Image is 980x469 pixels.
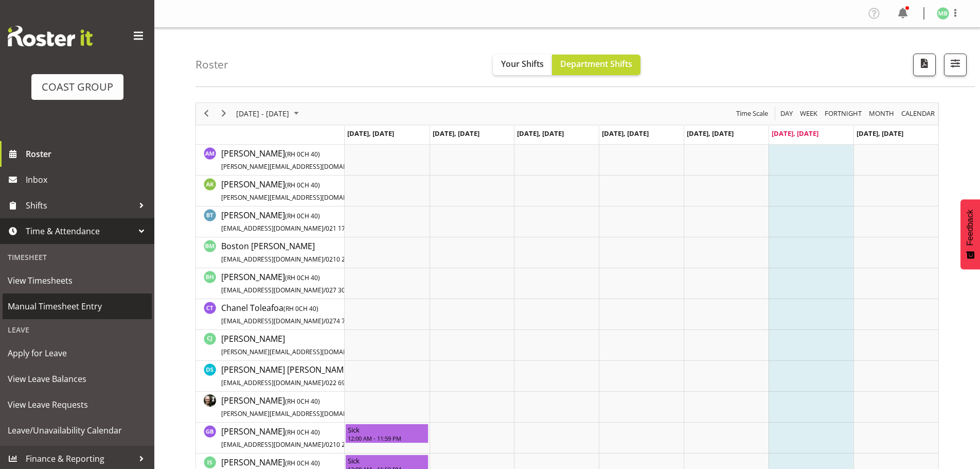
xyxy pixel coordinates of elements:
[324,440,326,449] span: /
[824,107,863,120] span: Fortnight
[26,146,149,162] span: Roster
[779,107,794,120] span: Day
[960,199,980,269] button: Feedback - Show survey
[966,210,975,246] span: Feedback
[221,271,365,296] a: [PERSON_NAME](RH 0CH 40)[EMAIL_ADDRESS][DOMAIN_NAME]/027 309 9306
[3,293,152,319] a: Manual Timesheet Entry
[221,240,368,265] a: Boston [PERSON_NAME][EMAIL_ADDRESS][DOMAIN_NAME]/0210 289 5915
[196,423,345,454] td: Gene Burton resource
[501,58,544,70] span: Your Shifts
[215,103,233,125] div: next period
[221,224,324,233] span: [EMAIL_ADDRESS][DOMAIN_NAME]
[196,361,345,392] td: Darren Shiu Lun Lau resource
[221,348,372,356] span: [PERSON_NAME][EMAIL_ADDRESS][DOMAIN_NAME]
[200,107,213,120] button: Previous
[221,364,386,388] span: [PERSON_NAME] [PERSON_NAME]
[221,440,324,449] span: [EMAIL_ADDRESS][DOMAIN_NAME]
[221,409,372,418] span: [PERSON_NAME][EMAIL_ADDRESS][DOMAIN_NAME]
[324,255,326,264] span: /
[560,58,632,70] span: Department Shifts
[221,148,413,171] span: [PERSON_NAME]
[900,107,936,120] span: calendar
[8,299,147,314] span: Manual Timesheet Entry
[324,378,326,387] span: /
[348,424,426,435] div: Sick
[3,418,152,443] a: Leave/Unavailability Calendar
[221,425,368,450] a: [PERSON_NAME](RH 0CH 40)[EMAIL_ADDRESS][DOMAIN_NAME]/0210 261 1155
[285,273,320,282] span: ( CH 40)
[944,54,967,76] button: Filter Shifts
[26,451,134,466] span: Finance & Reporting
[900,107,937,120] button: Month
[26,198,134,213] span: Shifts
[3,268,152,293] a: View Timesheets
[196,176,345,206] td: Angela Kerrigan resource
[221,193,372,202] span: [PERSON_NAME][EMAIL_ADDRESS][DOMAIN_NAME]
[196,237,345,268] td: Boston Morgan-Horan resource
[221,240,368,264] span: Boston [PERSON_NAME]
[348,455,426,465] div: Sick
[221,178,409,203] a: [PERSON_NAME](RH 0CH 40)[PERSON_NAME][EMAIL_ADDRESS][DOMAIN_NAME]
[326,378,365,387] span: 022 695 2670
[3,366,152,392] a: View Leave Balances
[221,394,409,419] a: [PERSON_NAME](RH 0CH 40)[PERSON_NAME][EMAIL_ADDRESS][DOMAIN_NAME]
[221,363,386,388] a: [PERSON_NAME] [PERSON_NAME][EMAIL_ADDRESS][DOMAIN_NAME]/022 695 2670
[221,302,365,326] span: Chanel Toleafoa
[285,428,320,437] span: ( CH 40)
[285,181,320,189] span: ( CH 40)
[287,397,300,406] span: RH 0
[285,397,320,406] span: ( CH 40)
[221,255,324,264] span: [EMAIL_ADDRESS][DOMAIN_NAME]
[26,223,134,239] span: Time & Attendance
[552,55,640,75] button: Department Shifts
[857,129,903,138] span: [DATE], [DATE]
[867,107,896,120] button: Timeline Month
[735,107,769,120] span: Time Scale
[196,268,345,299] td: Bryan Humprhries resource
[286,304,299,313] span: RH 0
[8,345,147,361] span: Apply for Leave
[221,426,368,449] span: [PERSON_NAME]
[8,371,147,387] span: View Leave Balances
[937,7,949,20] img: mike-bullock1158.jpg
[235,107,290,120] span: [DATE] - [DATE]
[687,129,734,138] span: [DATE], [DATE]
[221,333,413,357] a: [PERSON_NAME][PERSON_NAME][EMAIL_ADDRESS][DOMAIN_NAME]
[196,145,345,176] td: Andrew McFadzean resource
[221,179,409,202] span: [PERSON_NAME]
[326,440,368,449] span: 0210 261 1155
[221,302,365,326] a: Chanel Toleafoa(RH 0CH 40)[EMAIL_ADDRESS][DOMAIN_NAME]/0274 748 935
[779,107,795,120] button: Timeline Day
[735,107,770,120] button: Time Scale
[283,304,318,313] span: ( CH 40)
[433,129,479,138] span: [DATE], [DATE]
[3,319,152,340] div: Leave
[221,147,413,172] a: [PERSON_NAME](RH 0CH 40)[PERSON_NAME][EMAIL_ADDRESS][DOMAIN_NAME]
[196,299,345,330] td: Chanel Toleafoa resource
[198,103,215,125] div: previous period
[3,340,152,366] a: Apply for Leave
[235,107,304,120] button: August 2025
[823,107,864,120] button: Fortnight
[324,286,326,294] span: /
[287,428,300,437] span: RH 0
[221,271,365,295] span: [PERSON_NAME]
[221,209,365,234] a: [PERSON_NAME](RH 0CH 40)[EMAIL_ADDRESS][DOMAIN_NAME]/021 174 3407
[221,378,324,387] span: [EMAIL_ADDRESS][DOMAIN_NAME]
[347,129,394,138] span: [DATE], [DATE]
[493,55,552,75] button: Your Shifts
[799,107,818,120] span: Week
[196,206,345,237] td: Benjamin Thomas Geden resource
[772,129,818,138] span: [DATE], [DATE]
[221,395,409,419] span: [PERSON_NAME]
[42,79,113,95] div: COAST GROUP
[285,212,320,220] span: ( CH 40)
[868,107,895,120] span: Month
[8,423,147,438] span: Leave/Unavailability Calendar
[326,255,368,264] span: 0210 289 5915
[196,392,345,423] td: Dayle Eathorne resource
[26,172,149,187] span: Inbox
[3,247,152,268] div: Timesheet
[287,459,300,467] span: RH 0
[287,273,300,282] span: RH 0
